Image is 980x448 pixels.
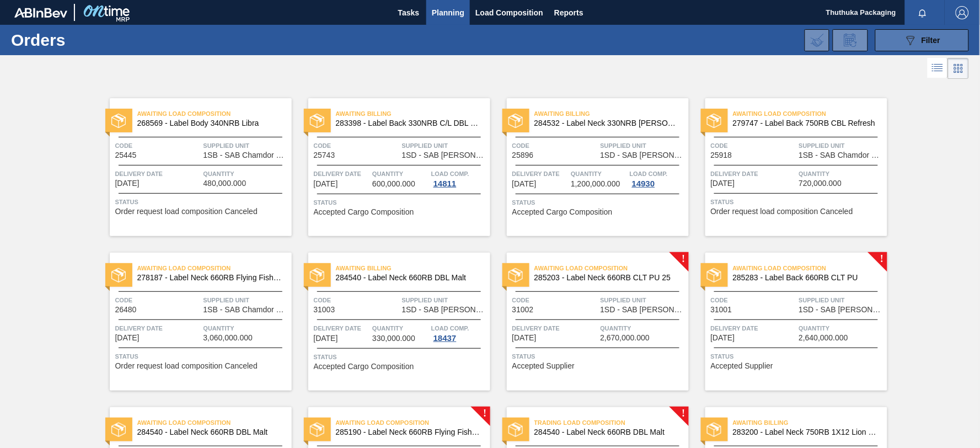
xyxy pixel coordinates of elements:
div: Card Vision [948,58,969,79]
div: 14930 [630,179,657,188]
a: Load Comp.14930 [630,168,686,188]
span: 31001 [711,306,732,314]
span: Quantity [204,168,289,179]
span: 283398 - Label Back 330NRB C/L DBL 4X6 Booster 2 [336,119,481,127]
span: Awaiting Billing [733,417,887,428]
span: Status [314,351,488,362]
span: Awaiting Billing [534,108,689,119]
div: Import Order Negotiation [805,29,829,51]
span: Code [314,295,399,306]
span: 01/06/2025 [115,179,140,188]
img: status [310,268,324,282]
span: Reports [554,6,583,19]
span: 285203 - Label Neck 660RB CLT PU 25 [534,274,680,282]
h1: Orders [11,34,174,46]
a: statusAwaiting Billing283398 - Label Back 330NRB C/L DBL 4X6 Booster 2Code25743Supplied Unit1SD -... [292,98,490,236]
span: Status [711,351,885,362]
span: Quantity [799,168,885,179]
span: Accepted Supplier [512,362,575,370]
span: 01/18/2025 [314,180,338,188]
span: 285190 - Label Neck 660RB Flying Fish Lemon PU [336,428,481,436]
span: Awaiting Load Composition [733,263,887,274]
span: Delivery Date [115,323,201,334]
img: status [707,114,721,128]
span: 279747 - Label Back 750RB CBL Refresh [733,119,879,127]
span: 25445 [115,151,137,159]
span: Delivery Date [512,323,598,334]
span: Status [115,351,289,362]
span: Awaiting Billing [336,263,490,274]
span: 284540 - Label Neck 660RB DBL Malt [336,274,481,282]
span: Code [711,140,796,151]
span: 1SD - SAB Rosslyn Brewery [799,306,885,314]
span: Supplied Unit [204,295,289,306]
div: Order Review Request [833,29,868,51]
span: 1SD - SAB Rosslyn Brewery [601,151,686,159]
button: Filter [875,29,969,51]
span: Supplied Unit [402,295,488,306]
span: Filter [922,36,940,45]
span: Code [314,140,399,151]
span: Order request load composition Canceled [711,207,853,216]
span: Code [115,140,201,151]
span: Quantity [601,323,686,334]
span: 08/23/2025 [512,334,537,342]
a: statusAwaiting Load Composition268569 - Label Body 340NRB LibraCode25445Supplied Unit1SB - SAB Ch... [93,98,292,236]
a: Load Comp.18437 [431,323,488,343]
span: Load Comp. [630,168,668,179]
span: 31003 [314,306,335,314]
span: Planning [432,6,464,19]
span: Load Comp. [431,323,469,334]
span: Supplied Unit [204,140,289,151]
span: 08/23/2025 [314,334,338,343]
span: Awaiting Load Composition [336,417,490,428]
img: status [310,114,324,128]
span: 2,670,000.000 [601,334,650,342]
span: 1,200,000.000 [571,180,620,188]
span: 1SD - SAB Rosslyn Brewery [402,151,488,159]
span: Quantity [372,323,429,334]
span: Awaiting Load Composition [137,108,292,119]
span: Accepted Supplier [711,362,774,370]
span: Status [314,197,488,208]
span: 720,000.000 [799,179,842,188]
span: Supplied Unit [601,140,686,151]
a: statusAwaiting Load Composition278187 - Label Neck 660RB Flying Fish Lemon 2020Code26480Supplied ... [93,253,292,391]
div: 18437 [431,334,459,343]
span: 1SD - SAB Rosslyn Brewery [601,306,686,314]
span: Quantity [204,323,289,334]
span: Status [115,196,289,207]
img: status [111,423,126,437]
span: Supplied Unit [402,140,488,151]
img: TNhmsLtSVTkK8tSr43FrP2fwEKptu5GPRR3wAAAABJRU5ErkJggg== [14,8,67,18]
span: 1SD - SAB Rosslyn Brewery [402,306,488,314]
span: 330,000.000 [372,334,415,343]
span: Awaiting Load Composition [733,108,887,119]
span: Status [512,197,686,208]
img: status [508,423,523,437]
span: Load Comp. [431,168,469,179]
span: 1SB - SAB Chamdor Brewery [204,306,289,314]
span: 03/04/2025 [115,334,140,342]
span: 01/29/2025 [711,179,735,188]
span: Delivery Date [314,323,370,334]
span: 278187 - Label Neck 660RB Flying Fish Lemon 2020 [137,274,283,282]
span: Supplied Unit [799,295,885,306]
span: Awaiting Load Composition [137,417,292,428]
span: Delivery Date [711,323,796,334]
span: 3,060,000.000 [204,334,253,342]
span: 25896 [512,151,534,159]
span: Code [512,295,598,306]
span: Delivery Date [711,168,796,179]
span: Order request load composition Canceled [115,207,258,216]
span: 01/25/2025 [512,180,537,188]
a: statusAwaiting Load Composition279747 - Label Back 750RB CBL RefreshCode25918Supplied Unit1SB - S... [689,98,887,236]
span: Awaiting Billing [336,108,490,119]
span: Delivery Date [314,168,370,179]
span: 25743 [314,151,335,159]
div: 14811 [431,179,459,188]
span: 2,640,000.000 [799,334,849,342]
span: Status [512,351,686,362]
a: !statusAwaiting Load Composition285203 - Label Neck 660RB CLT PU 25Code31002Supplied Unit1SD - SA... [490,253,689,391]
span: Quantity [799,323,885,334]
